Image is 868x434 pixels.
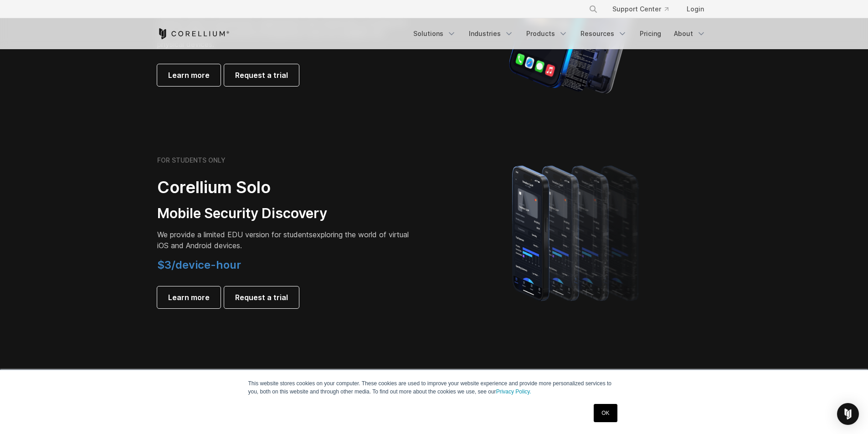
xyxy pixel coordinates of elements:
a: Learn more [157,64,221,86]
h2: Corellium Solo [157,177,412,198]
a: Industries [463,26,519,42]
a: Products [521,26,573,42]
a: Solutions [408,26,462,42]
span: We provide a limited EDU version for students [157,230,313,239]
a: Privacy Policy. [496,388,531,395]
span: Learn more [168,292,210,303]
div: Navigation Menu [578,1,711,17]
button: Search [585,1,601,17]
span: Request a trial [235,292,288,303]
div: Open Intercom Messenger [837,403,859,425]
a: Corellium Home [157,28,230,39]
h6: FOR STUDENTS ONLY [157,156,226,164]
a: Login [679,1,711,17]
a: Request a trial [224,64,299,86]
span: Request a trial [235,70,288,81]
a: Support Center [605,1,676,17]
p: This website stores cookies on your computer. These cookies are used to improve your website expe... [248,379,620,396]
a: About [668,26,711,42]
p: exploring the world of virtual iOS and Android devices. [157,229,412,251]
span: $3/device-hour [157,258,241,271]
img: A lineup of four iPhone models becoming more gradient and blurred [494,153,660,312]
a: Request a trial [224,286,299,308]
h3: Mobile Security Discovery [157,205,412,222]
a: OK [594,404,617,422]
a: Resources [575,26,632,42]
a: Learn more [157,286,221,308]
a: Pricing [634,26,667,42]
div: Navigation Menu [408,26,711,42]
span: Learn more [168,70,210,81]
